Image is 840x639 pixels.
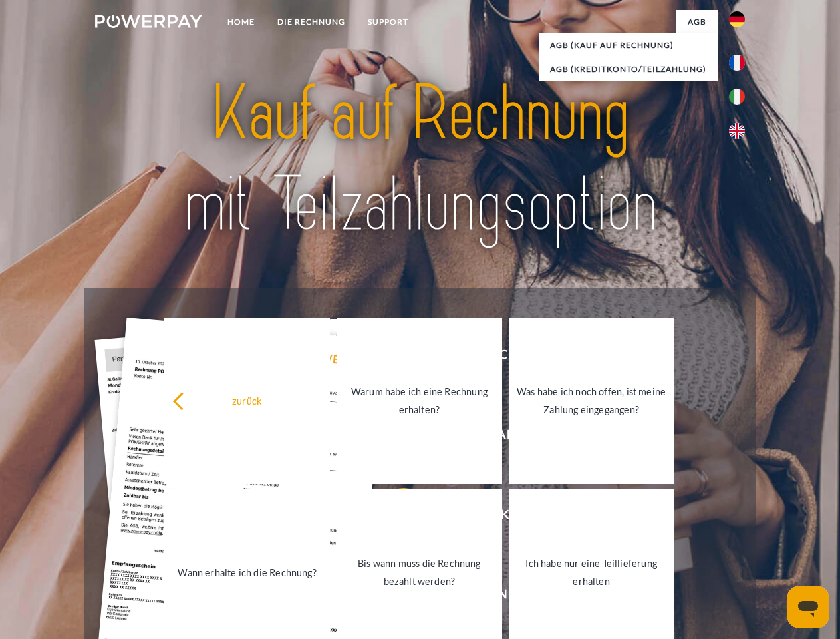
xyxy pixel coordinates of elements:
a: AGB (Kauf auf Rechnung) [539,33,718,57]
img: en [729,123,745,139]
iframe: Schaltfläche zum Öffnen des Messaging-Fensters [787,586,829,628]
img: it [729,89,745,105]
div: Ich habe nur eine Teillieferung erhalten [517,554,666,590]
a: SUPPORT [356,10,420,34]
a: AGB (Kreditkonto/Teilzahlung) [539,57,718,81]
img: title-powerpay_de.svg [127,64,713,255]
img: de [729,11,745,27]
div: Bis wann muss die Rechnung bezahlt werden? [345,554,494,590]
a: Was habe ich noch offen, ist meine Zahlung eingegangen? [509,318,674,484]
div: zurück [172,391,322,409]
img: fr [729,55,745,71]
div: Was habe ich noch offen, ist meine Zahlung eingegangen? [517,383,666,419]
a: Home [216,10,266,34]
a: agb [676,10,718,34]
div: Warum habe ich eine Rechnung erhalten? [345,383,494,419]
a: DIE RECHNUNG [266,10,356,34]
img: logo-powerpay-white.svg [95,15,202,28]
div: Wann erhalte ich die Rechnung? [172,563,322,581]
